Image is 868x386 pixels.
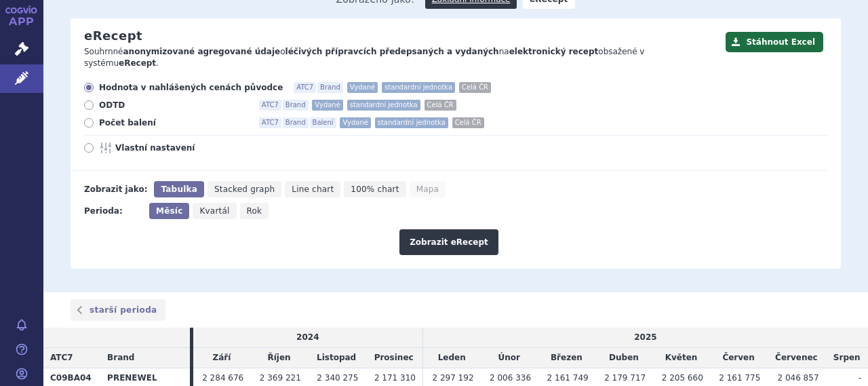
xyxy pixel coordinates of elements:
[710,348,768,368] td: Červen
[547,373,589,383] span: 2 161 749
[662,373,703,383] span: 2 205 660
[283,117,309,128] span: Brand
[247,206,262,216] span: Rok
[259,100,281,111] span: ATC7
[425,100,456,111] span: Celá ČR
[99,117,248,128] span: Počet balení
[347,82,378,93] span: Vydané
[777,373,818,383] span: 2 046 857
[374,373,416,383] span: 2 171 310
[50,353,73,362] span: ATC7
[538,348,595,368] td: Březen
[193,348,251,368] td: Září
[156,206,182,216] span: Měsíc
[214,185,275,194] span: Stacked graph
[826,348,868,368] td: Srpen
[193,328,423,347] td: 2024
[347,100,420,111] span: standardní jednotka
[375,117,448,128] span: standardní jednotka
[310,117,336,128] span: Balení
[312,100,342,111] span: Vydané
[119,58,156,68] strong: eRecept
[481,348,538,368] td: Únor
[595,348,653,368] td: Duben
[317,373,358,383] span: 2 340 275
[107,353,134,362] span: Brand
[767,348,825,368] td: Červenec
[285,47,499,56] strong: léčivých přípravcích předepsaných a vydaných
[115,142,264,153] span: Vlastní nastavení
[84,181,147,197] div: Zobrazit jako:
[260,373,301,383] span: 2 369 221
[308,348,366,368] td: Listopad
[99,82,283,93] span: Hodnota v nahlášených cenách původce
[292,185,334,194] span: Line chart
[283,100,309,111] span: Brand
[604,373,646,383] span: 2 179 717
[202,373,243,383] span: 2 284 676
[490,373,531,383] span: 2 006 336
[199,206,229,216] span: Kvartál
[652,348,710,368] td: Květen
[859,373,861,383] span: -
[422,348,480,368] td: Leden
[84,46,719,69] p: Souhrnné o na obsažené v systému .
[84,203,142,219] div: Perioda:
[719,373,760,383] span: 2 161 775
[340,117,370,128] span: Vydané
[509,47,599,56] strong: elektronický recept
[459,82,491,93] span: Celá ČR
[161,185,197,194] span: Tabulka
[84,28,142,43] h2: eRecept
[432,373,473,383] span: 2 297 192
[422,328,868,347] td: 2025
[250,348,308,368] td: Říjen
[399,229,498,255] button: Zobrazit eRecept
[726,32,823,52] button: Stáhnout Excel
[416,185,439,194] span: Mapa
[294,82,316,93] span: ATC7
[452,117,484,128] span: Celá ČR
[365,348,422,368] td: Prosinec
[351,185,399,194] span: 100% chart
[317,82,343,93] span: Brand
[99,100,248,111] span: ODTD
[382,82,455,93] span: standardní jednotka
[123,47,281,56] strong: anonymizované agregované údaje
[259,117,281,128] span: ATC7
[71,299,165,321] a: starší perioda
